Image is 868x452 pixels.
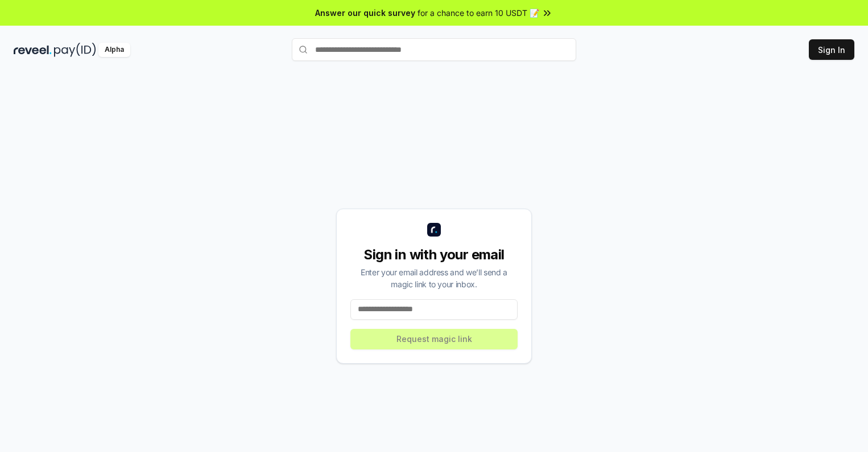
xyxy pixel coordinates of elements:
[350,266,518,290] div: Enter your email address and we’ll send a magic link to your inbox.
[809,39,854,60] button: Sign In
[315,7,415,19] span: Answer our quick survey
[427,223,441,237] img: logo_small
[14,43,52,57] img: reveel_dark
[350,246,518,264] div: Sign in with your email
[54,43,96,57] img: pay_id
[98,43,130,57] div: Alpha
[418,7,539,19] span: for a chance to earn 10 USDT 📝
